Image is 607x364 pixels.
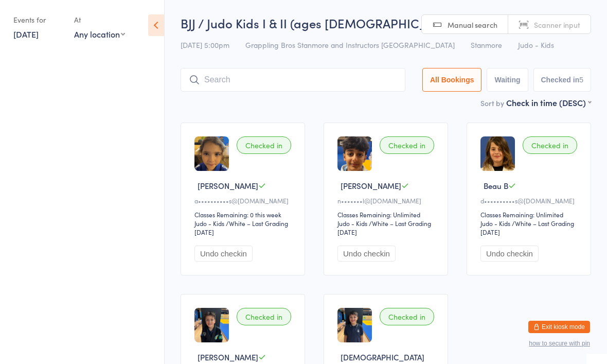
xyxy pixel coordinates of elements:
[337,196,437,205] div: n•••••••l@[DOMAIN_NAME]
[181,40,229,50] span: [DATE] 5:00pm
[245,40,455,50] span: Grappling Bros Stanmore and Instructors [GEOGRAPHIC_DATA]
[194,219,288,236] span: / White – Last Grading [DATE]
[480,246,539,262] button: Undo checkin
[237,136,291,154] div: Checked in
[13,28,39,40] a: [DATE]
[237,308,291,325] div: Checked in
[480,196,580,205] div: d••••••••••s@[DOMAIN_NAME]
[518,40,554,50] span: Judo - Kids
[337,219,367,228] div: Judo - Kids
[198,352,258,362] span: [PERSON_NAME]
[74,11,125,28] div: At
[506,97,591,108] div: Check in time (DESC)
[480,219,510,228] div: Judo - Kids
[337,210,437,219] div: Classes Remaining: Unlimited
[480,98,504,108] label: Sort by
[380,136,434,154] div: Checked in
[194,308,229,342] img: image1746605042.png
[380,308,434,325] div: Checked in
[198,180,258,191] span: [PERSON_NAME]
[484,180,508,191] span: Beau B
[487,68,528,92] button: Waiting
[528,321,590,333] button: Exit kiosk mode
[181,14,591,31] h2: BJJ / Judo Kids I & II (ages [DEMOGRAPHIC_DATA]… Check-in
[579,76,583,84] div: 5
[194,219,224,228] div: Judo - Kids
[480,210,580,219] div: Classes Remaining: Unlimited
[471,40,502,50] span: Stanmore
[337,219,431,236] span: / White – Last Grading [DATE]
[480,219,574,236] span: / White – Last Grading [DATE]
[337,308,372,342] img: image1746604438.png
[523,136,577,154] div: Checked in
[422,68,482,92] button: All Bookings
[13,11,64,28] div: Events for
[341,180,401,191] span: [PERSON_NAME]
[337,246,396,262] button: Undo checkin
[194,136,229,171] img: image1754291806.png
[448,20,497,30] span: Manual search
[194,210,294,219] div: Classes Remaining: 0 this week
[74,28,125,40] div: Any location
[337,136,372,171] img: image1754292473.png
[529,340,590,347] button: how to secure with pin
[194,196,294,205] div: a••••••••••s@[DOMAIN_NAME]
[194,246,253,262] button: Undo checkin
[534,20,580,30] span: Scanner input
[181,68,405,92] input: Search
[533,68,592,92] button: Checked in5
[480,136,515,171] img: image1754465444.png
